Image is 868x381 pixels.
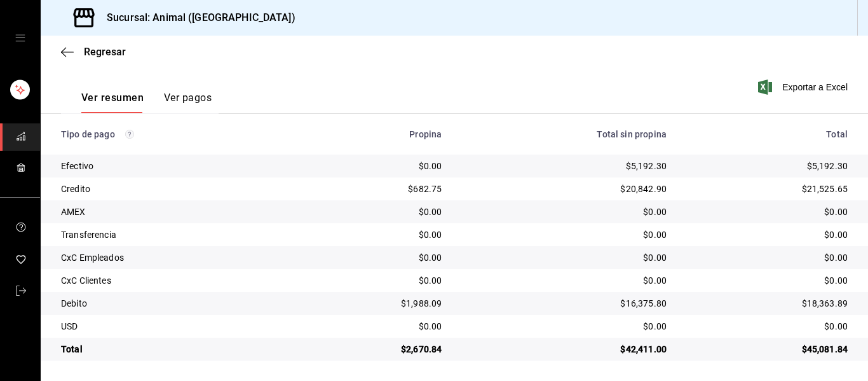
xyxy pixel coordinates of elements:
div: CxC Empleados [61,251,289,264]
button: open drawer [15,33,25,43]
div: $0.00 [687,205,848,218]
div: $45,081.84 [687,343,848,356]
div: $0.00 [462,251,667,264]
button: Ver resumen [81,92,144,113]
div: navigation tabs [81,92,212,113]
div: $0.00 [309,160,442,172]
div: Total [61,343,289,356]
div: Tipo de pago [61,129,289,139]
span: Regresar [84,46,126,58]
div: Transferencia [61,228,289,241]
div: $42,411.00 [462,343,667,356]
div: USD [61,320,289,333]
div: $0.00 [309,274,442,287]
div: $0.00 [309,228,442,241]
div: Total [687,129,848,139]
div: $0.00 [462,228,667,241]
button: Exportar a Excel [761,80,848,95]
div: $1,988.09 [309,297,442,310]
div: $0.00 [462,320,667,333]
div: CxC Clientes [61,274,289,287]
div: $5,192.30 [687,160,848,172]
div: $682.75 [309,183,442,195]
svg: Los pagos realizados con Pay y otras terminales son montos brutos. [125,130,134,139]
div: $0.00 [687,320,848,333]
div: $16,375.80 [462,297,667,310]
div: Efectivo [61,160,289,172]
div: $2,670.84 [309,343,442,356]
button: Regresar [61,46,126,58]
h3: Sucursal: Animal ([GEOGRAPHIC_DATA]) [97,10,295,25]
div: AMEX [61,205,289,218]
div: $0.00 [462,205,667,218]
div: $18,363.89 [687,297,848,310]
div: Credito [61,183,289,195]
button: Ver pagos [164,92,212,113]
div: $0.00 [309,251,442,264]
div: $5,192.30 [462,160,667,172]
div: Total sin propina [462,129,667,139]
div: $0.00 [462,274,667,287]
div: $0.00 [687,274,848,287]
div: $21,525.65 [687,183,848,195]
div: $0.00 [687,228,848,241]
div: $0.00 [687,251,848,264]
div: $20,842.90 [462,183,667,195]
div: $0.00 [309,205,442,218]
div: Propina [309,129,442,139]
div: $0.00 [309,320,442,333]
div: Debito [61,297,289,310]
